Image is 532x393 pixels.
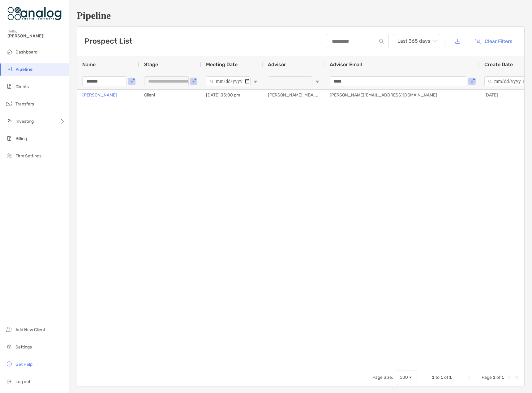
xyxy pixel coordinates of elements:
[444,375,448,380] span: of
[315,79,320,84] button: Open Filter Menu
[6,152,13,159] img: firm-settings icon
[400,375,408,380] div: 100
[15,49,37,55] span: Dashboard
[496,375,500,380] span: of
[82,76,127,86] input: Name Filter Input
[6,378,13,385] img: logout icon
[77,10,525,21] h1: Pipeline
[129,79,134,84] button: Open Filter Menu
[6,83,13,90] img: clients icon
[15,84,29,89] span: Clients
[6,65,13,73] img: pipeline icon
[397,34,436,48] span: Last 365 days
[7,2,62,25] img: Zoe Logo
[6,326,13,333] img: add_new_client icon
[7,33,65,39] span: [PERSON_NAME]!
[484,62,513,67] span: Create Date
[397,370,417,385] div: Page Size
[15,344,32,350] span: Settings
[449,375,452,380] span: 1
[201,90,263,100] div: [DATE] 05:00 pm
[484,76,529,86] input: Create Date Filter Input
[330,76,467,86] input: Advisor Email Filter Input
[15,119,34,124] span: Investing
[6,100,13,107] img: transfers icon
[372,375,393,380] div: Page Size:
[470,34,517,48] button: Clear Filters
[6,135,13,142] img: billing icon
[507,375,512,380] div: Next Page
[139,90,201,100] div: Client
[482,375,492,380] span: Page
[432,375,435,380] span: 1
[6,48,13,55] img: dashboard icon
[144,62,158,67] span: Stage
[191,79,196,84] button: Open Filter Menu
[15,153,41,159] span: Firm Settings
[15,136,27,141] span: Billing
[15,327,45,332] span: Add New Client
[493,375,496,380] span: 1
[467,375,472,380] div: First Page
[474,375,479,380] div: Previous Page
[514,375,519,380] div: Last Page
[6,343,13,350] img: settings icon
[84,37,132,45] h3: Prospect List
[470,79,474,84] button: Open Filter Menu
[15,362,32,367] span: Get Help
[379,39,384,44] img: input icon
[253,79,258,84] button: Open Filter Menu
[435,375,440,380] span: to
[82,62,96,67] span: Name
[6,360,13,368] img: get-help icon
[206,76,251,86] input: Meeting Date Filter Input
[6,117,13,125] img: investing icon
[268,62,286,67] span: Advisor
[263,90,325,100] div: [PERSON_NAME], MBA, CFA
[325,90,479,100] div: [PERSON_NAME][EMAIL_ADDRESS][DOMAIN_NAME]
[440,375,443,380] span: 1
[15,101,34,107] span: Transfers
[82,91,117,99] a: [PERSON_NAME]
[15,379,30,384] span: Log out
[15,67,32,72] span: Pipeline
[330,62,362,67] span: Advisor Email
[501,375,504,380] span: 1
[206,62,238,67] span: Meeting Date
